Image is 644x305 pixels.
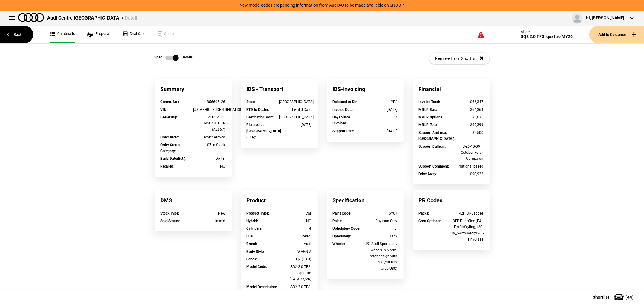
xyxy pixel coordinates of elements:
[451,130,484,136] div: $2,500
[451,114,484,120] div: $5,035
[279,249,312,255] div: WAGNM
[333,226,360,231] strong: Upholstery Code :
[419,123,439,127] strong: MRLP Total :
[327,190,404,210] div: Specification
[247,115,274,119] strong: Destination Port :
[327,79,404,99] div: IDS-Invoicing
[419,219,441,223] strong: Cost Options :
[155,55,193,61] div: Spec Details
[451,122,484,128] div: $69,399
[429,53,490,64] button: Remove from Shortlist
[241,190,318,210] div: Product
[333,108,354,112] strong: Invoice Date :
[161,115,178,119] strong: Dealership :
[193,218,226,224] div: Unsold
[451,143,484,162] div: S-25-10-09 – October Retail Campaign
[279,210,312,216] div: Car
[122,26,145,43] a: Deal Calc
[365,225,398,231] div: EI
[333,242,345,246] strong: Wheels :
[451,218,484,243] div: 3FB-PanoRoof,PAI-ExtBlkStyling,U80-19_5ArmRotor,VW1-PrivGlass
[247,108,269,112] strong: ETD to Dealer :
[365,107,398,113] div: [DATE]
[451,163,484,169] div: National based
[365,210,398,216] div: 6Y6Y
[47,15,137,21] div: Audi Centre [GEOGRAPHIC_DATA] /
[161,211,179,215] strong: Stock Type :
[419,108,439,112] strong: MRLP Base :
[333,100,358,104] strong: Released to Dlr :
[193,107,226,113] div: [US_VEHICLE_IDENTIFICATION_NUMBER]
[626,295,633,299] span: ( 44 )
[279,99,312,105] div: [GEOGRAPHIC_DATA]
[247,257,257,261] strong: Series :
[333,211,351,215] strong: Paint Code :
[589,26,644,43] button: Add to Customer
[419,130,456,141] strong: Support Amt (e.g., [GEOGRAPHIC_DATA]) :
[451,210,484,216] div: 4ZP-BlkBadges
[18,13,44,22] img: audi.png
[586,15,624,21] div: Hi, [PERSON_NAME]
[161,143,181,153] strong: Order Status Category :
[193,99,226,105] div: 856605_26
[161,108,168,112] strong: VIN :
[451,171,484,177] div: $90,922
[247,234,255,238] strong: Fuel :
[521,34,573,39] div: SQ2 2.0 TFSI quattro MY26
[279,284,312,296] div: SQ2 2.0 TFSI quattro MY26
[451,107,484,113] div: $64,364
[333,115,350,125] strong: Days Since Invoiced :
[413,190,490,210] div: PR Codes
[333,219,342,223] strong: Paint :
[419,100,440,104] strong: Invoice Total :
[161,135,179,139] strong: Order State :
[279,256,312,262] div: Q2 (GAG)
[279,218,312,224] div: NO
[365,114,398,120] div: 7
[193,156,226,162] div: [DATE]
[161,100,179,104] strong: Comm. No. :
[125,15,137,21] span: Detail
[584,290,644,305] button: Shortlist(44)
[593,295,609,299] span: Shortlist
[247,123,281,139] strong: Planned at [GEOGRAPHIC_DATA] (ETA) :
[279,264,312,282] div: SQ2 2.0 TFSI quattro (GAGS3Y/26)
[521,30,573,34] div: Model
[279,122,312,128] div: [DATE]
[365,233,398,239] div: Black
[247,226,263,231] strong: Cylinders :
[247,100,256,104] strong: State :
[193,114,226,133] div: AUDI ALTO MACARTHUR (A2567)
[247,285,277,289] strong: Model Description :
[193,134,226,140] div: Dealer Arrived
[279,114,312,120] div: [GEOGRAPHIC_DATA]
[279,233,312,239] div: Petrol
[241,79,318,99] div: IDS - Transport
[161,219,180,223] strong: Sold Status :
[193,142,226,148] div: 07-In Stock
[451,99,484,105] div: $66,347
[419,172,437,176] strong: Drive Away :
[413,79,490,99] div: Financial
[50,26,75,43] a: Car details
[365,241,398,272] div: 19" Audi Sport alloy wheels in 5-arm-rotor design with 235/40 R19 tyres(U80)
[419,115,444,119] strong: MRLP Options :
[333,234,351,238] strong: Upholstery :
[247,265,267,269] strong: Model Code :
[419,164,449,168] strong: Support Comment :
[155,79,232,99] div: Summary
[247,250,265,254] strong: Body Style :
[247,242,257,246] strong: Brand :
[193,163,226,169] div: NO
[279,107,312,113] div: Invalid Date
[161,156,187,161] strong: Build Date(Est.) :
[365,99,398,105] div: YES
[161,164,175,168] strong: Retailed :
[247,211,269,215] strong: Product Type :
[365,218,398,224] div: Daytona Grey
[419,211,429,215] strong: Packs :
[279,225,312,231] div: 4
[333,129,355,133] strong: Support Date :
[87,26,110,43] a: Proposal
[155,190,232,210] div: DMS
